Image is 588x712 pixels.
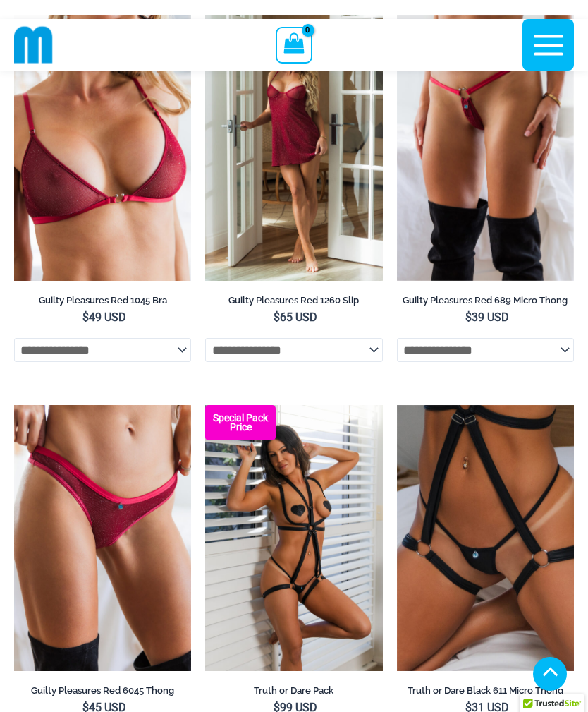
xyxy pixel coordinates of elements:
[465,310,509,324] bdi: 39 USD
[205,684,382,696] h2: Truth or Dare Pack
[276,27,312,64] a: View Shopping Cart, empty
[14,294,191,306] h2: Guilty Pleasures Red 1045 Bra
[14,15,191,281] a: Guilty Pleasures Red 1045 Bra 01Guilty Pleasures Red 1045 Bra 02Guilty Pleasures Red 1045 Bra 02
[274,310,280,324] span: $
[397,294,574,311] a: Guilty Pleasures Red 689 Micro Thong
[82,310,89,324] span: $
[14,25,53,64] img: cropped mm emblem
[397,684,574,696] h2: Truth or Dare Black 611 Micro Thong
[14,405,191,671] a: Guilty Pleasures Red 6045 Thong 01Guilty Pleasures Red 6045 Thong 02Guilty Pleasures Red 6045 Tho...
[205,414,276,432] b: Special Pack Price
[397,405,574,671] a: Truth or Dare Black Micro 02Truth or Dare Black 1905 Bodysuit 611 Micro 12Truth or Dare Black 190...
[205,405,382,671] a: Truth or Dare Black 1905 Bodysuit 611 Micro 07 Truth or Dare Black 1905 Bodysuit 611 Micro 06Trut...
[397,15,574,281] a: Guilty Pleasures Red 689 Micro 01Guilty Pleasures Red 689 Micro 02Guilty Pleasures Red 689 Micro 02
[14,405,191,671] img: Guilty Pleasures Red 6045 Thong 01
[205,405,382,671] img: Truth or Dare Black 1905 Bodysuit 611 Micro 07
[397,684,574,701] a: Truth or Dare Black 611 Micro Thong
[205,15,382,281] img: Guilty Pleasures Red 1260 Slip 01
[205,684,382,701] a: Truth or Dare Pack
[397,294,574,306] h2: Guilty Pleasures Red 689 Micro Thong
[14,684,191,701] a: Guilty Pleasures Red 6045 Thong
[205,294,382,311] a: Guilty Pleasures Red 1260 Slip
[397,405,574,671] img: Truth or Dare Black Micro 02
[82,310,126,324] bdi: 49 USD
[14,294,191,311] a: Guilty Pleasures Red 1045 Bra
[14,15,191,281] img: Guilty Pleasures Red 1045 Bra 01
[465,310,472,324] span: $
[14,684,191,696] h2: Guilty Pleasures Red 6045 Thong
[397,15,574,281] img: Guilty Pleasures Red 689 Micro 01
[274,310,317,324] bdi: 65 USD
[205,294,382,306] h2: Guilty Pleasures Red 1260 Slip
[205,15,382,281] a: Guilty Pleasures Red 1260 Slip 01Guilty Pleasures Red 1260 Slip 02Guilty Pleasures Red 1260 Slip 02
